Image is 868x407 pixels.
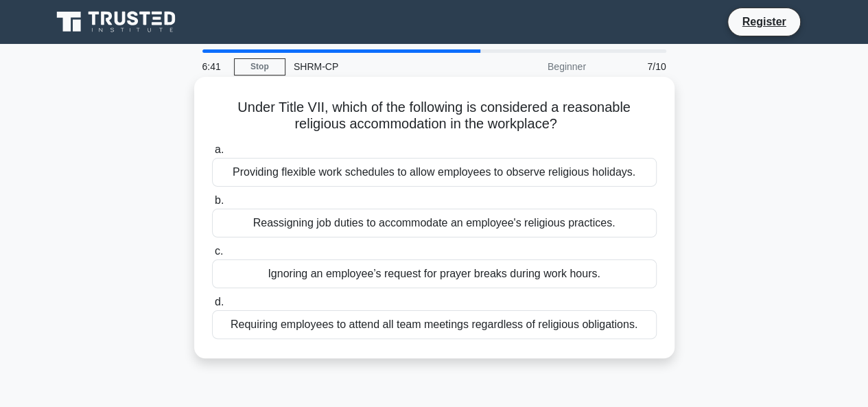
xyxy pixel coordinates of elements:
[474,53,594,80] div: Beginner
[215,143,224,155] span: a.
[285,53,474,80] div: SHRM-CP
[211,99,658,133] h5: Under Title VII, which of the following is considered a reasonable religious accommodation in the...
[212,209,657,237] div: Reassigning job duties to accommodate an employee's religious practices.
[212,310,657,339] div: Requiring employees to attend all team meetings regardless of religious obligations.
[215,194,224,206] span: b.
[215,245,223,257] span: c.
[194,53,234,80] div: 6:41
[234,58,285,75] a: Stop
[594,53,675,80] div: 7/10
[215,296,224,307] span: d.
[734,13,794,30] a: Register
[212,158,657,187] div: Providing flexible work schedules to allow employees to observe religious holidays.
[212,259,657,288] div: Ignoring an employee’s request for prayer breaks during work hours.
